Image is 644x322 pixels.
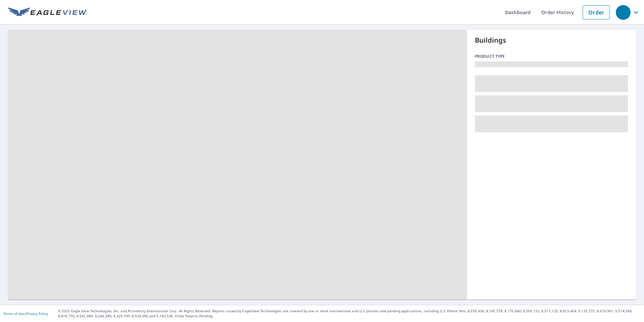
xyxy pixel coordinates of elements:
p: Buildings [475,35,628,45]
img: EV Logo [8,7,87,17]
a: Order [583,5,610,19]
p: | [3,312,48,316]
a: Privacy Policy [26,311,48,316]
a: Terms of Use [3,311,24,316]
p: © 2025 Eagle View Technologies, Inc. and Pictometry International Corp. All Rights Reserved. Repo... [58,309,641,319]
p: Product type [475,53,628,59]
